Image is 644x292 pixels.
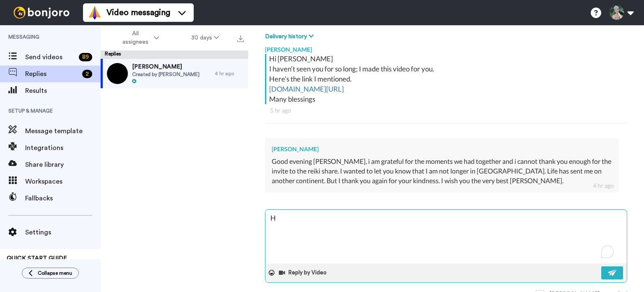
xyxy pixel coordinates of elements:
[25,69,79,79] span: Replies
[101,59,248,88] a: [PERSON_NAME]Created by [PERSON_NAME]4 hr ago
[272,145,612,153] div: [PERSON_NAME]
[235,32,247,44] button: Export all results that match these filters now.
[237,35,244,42] img: export.svg
[25,227,101,237] span: Settings
[265,210,627,263] textarea: To enrich screen reader interactions, please activate Accessibility in Grammarly extension settings
[608,269,617,276] img: send-white.svg
[25,143,101,153] span: Integrations
[10,7,73,18] img: bj-logo-header-white.svg
[175,30,235,45] button: 30 days
[38,270,72,276] span: Collapse menu
[270,106,622,115] div: 5 hr ago
[25,160,101,170] span: Share library
[101,50,248,59] div: Replies
[269,84,344,93] a: [DOMAIN_NAME][URL]
[25,52,75,62] span: Send videos
[265,32,316,41] button: Delivery history
[107,63,128,84] img: cf6aa234-e3a1-4521-b7f9-a65765ef5051-thumb.jpg
[132,63,200,71] span: [PERSON_NAME]
[132,71,200,78] span: Created by [PERSON_NAME]
[22,268,79,279] button: Collapse menu
[215,70,244,77] div: 4 hr ago
[106,7,170,18] span: Video messaging
[25,193,101,203] span: Fallbacks
[79,53,92,61] div: 89
[278,266,329,279] button: Reply by Video
[7,255,67,261] span: QUICK START GUIDE
[25,86,101,96] span: Results
[269,54,625,104] div: Hi [PERSON_NAME] I haven’t seen you for so long; I made this video for you. Here’s the link I men...
[272,157,612,186] div: Good evening [PERSON_NAME], i am grateful for the moments we had together and i cannot thank you ...
[593,182,614,190] div: 4 hr ago
[265,41,627,54] div: [PERSON_NAME]
[88,6,101,19] img: vm-color.svg
[25,176,101,187] span: Workspaces
[102,26,175,50] button: All assignees
[82,70,92,78] div: 2
[25,126,101,136] span: Message template
[118,29,152,46] span: All assignees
